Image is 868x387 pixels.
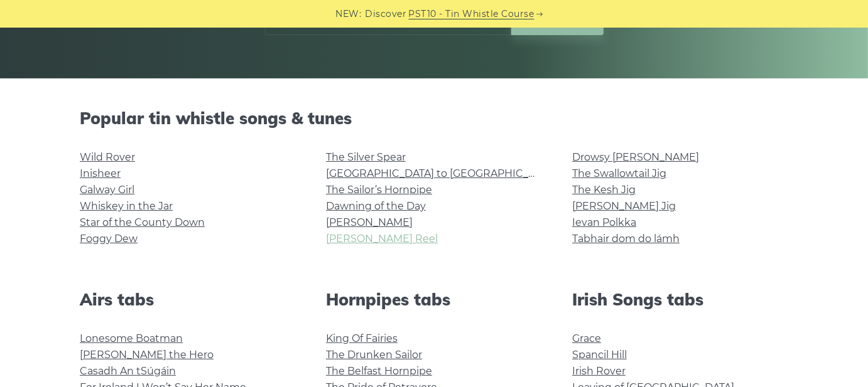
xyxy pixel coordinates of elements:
[326,332,398,344] a: King Of Fairies
[80,184,134,196] a: Galway Girl
[326,216,413,228] a: [PERSON_NAME]
[572,184,636,196] a: The Kesh Jig
[366,7,407,21] span: Discover
[80,151,135,163] a: Wild Rover
[572,290,788,309] h2: Irish Songs tabs
[326,184,432,196] a: The Sailor’s Hornpipe
[326,349,422,361] a: The Drunken Sailor
[80,216,205,228] a: Star of the County Down
[326,151,406,163] a: The Silver Spear
[326,290,542,309] h2: Hornpipes tabs
[326,200,426,212] a: Dawning of the Day
[572,365,626,377] a: Irish Rover
[80,200,173,212] a: Whiskey in the Jar
[572,167,666,179] a: The Swallowtail Jig
[80,349,214,361] a: [PERSON_NAME] the Hero
[80,332,183,344] a: Lonesome Boatman
[326,167,558,179] a: [GEOGRAPHIC_DATA] to [GEOGRAPHIC_DATA]
[572,349,627,361] a: Spancil Hill
[326,365,432,377] a: The Belfast Hornpipe
[572,233,680,245] a: Tabhair dom do lámh
[80,109,788,128] h2: Popular tin whistle songs & tunes
[572,151,699,163] a: Drowsy [PERSON_NAME]
[572,332,601,344] a: Grace
[80,167,121,179] a: Inisheer
[336,7,362,21] span: NEW:
[80,290,296,309] h2: Airs tabs
[80,365,176,377] a: Casadh An tSúgáin
[80,233,138,245] a: Foggy Dew
[409,7,534,21] a: PST10 - Tin Whistle Course
[326,233,438,245] a: [PERSON_NAME] Reel
[572,216,636,228] a: Ievan Polkka
[572,200,676,212] a: [PERSON_NAME] Jig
